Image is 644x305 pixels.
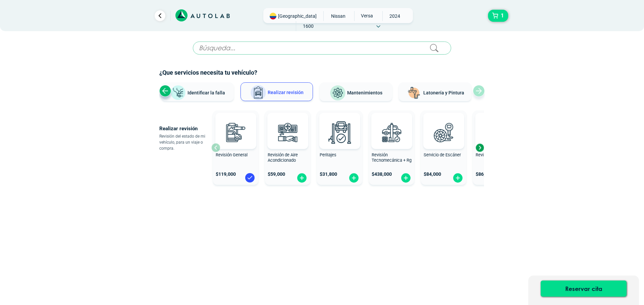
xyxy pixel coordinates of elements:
[325,118,354,147] img: peritaje-v3.svg
[320,82,392,101] button: Mantenimientos
[320,152,336,157] span: Peritajes
[161,82,234,101] button: Identificar la falla
[273,118,302,147] img: aire_acondicionado-v3.svg
[193,42,451,55] input: Búsqueda...
[424,152,461,157] span: Servicio de Escáner
[348,173,359,183] img: fi_plus-circle2.svg
[372,171,392,177] span: $ 438,000
[268,171,285,177] span: $ 59,000
[270,13,276,19] img: Flag of COLOMBIA
[406,85,422,101] img: Latonería y Pintura
[216,171,236,177] span: $ 119,000
[476,152,512,157] span: Revisión de Batería
[297,173,307,183] img: fi_plus-circle2.svg
[382,114,402,134] img: AD0BCuuxAAAAAElFTkSuQmCC
[330,85,346,101] img: Mantenimientos
[268,90,304,95] span: Realizar revisión
[296,21,320,31] span: 1600
[475,143,485,153] div: Next slide
[421,110,466,185] button: Servicio de Escáner $84,000
[216,152,248,157] span: Revisión General
[347,90,382,95] span: Mantenimientos
[488,10,508,22] button: 1
[383,11,407,21] span: 2024
[473,110,518,185] button: Revisión de Batería $86,900
[278,13,317,19] span: [GEOGRAPHIC_DATA]
[221,118,250,147] img: revision_general-v3.svg
[226,114,246,134] img: AD0BCuuxAAAAAElFTkSuQmCC
[369,110,414,185] button: Revisión Tecnomecánica + Rg $438,000
[245,172,255,183] img: blue-check.svg
[423,90,464,95] span: Latonería y Pintura
[265,110,310,185] button: Revisión de Aire Acondicionado $59,000
[159,68,485,77] h2: ¿Que servicios necesita tu vehículo?
[170,85,186,101] img: Identificar la falla
[213,110,258,185] button: Revisión General $119,000
[399,82,471,101] button: Latonería y Pintura
[372,152,412,163] span: Revisión Tecnomecánica + Rg
[377,118,406,147] img: revision_tecno_mecanica-v3.svg
[317,110,362,185] button: Peritajes $31,800
[159,124,211,133] p: Realizar revisión
[424,171,441,177] span: $ 84,000
[330,114,350,134] img: AD0BCuuxAAAAAElFTkSuQmCC
[452,173,463,183] img: fi_plus-circle2.svg
[400,173,411,183] img: fi_plus-circle2.svg
[240,82,313,101] button: Realizar revisión
[434,114,454,134] img: AD0BCuuxAAAAAElFTkSuQmCC
[320,171,337,177] span: $ 31,800
[155,10,165,21] a: Ir al paso anterior
[159,133,211,151] p: Revisión del estado de mi vehículo, para un viaje o compra.
[499,10,505,21] span: 1
[187,90,225,95] span: Identificar la falla
[268,152,298,163] span: Revisión de Aire Acondicionado
[476,171,493,177] span: $ 86,900
[481,118,510,147] img: cambio_bateria-v3.svg
[541,281,627,297] button: Reservar cita
[429,118,458,147] img: escaner-v3.svg
[326,11,350,21] span: NISSAN
[355,11,378,20] span: VERSA
[278,114,298,134] img: AD0BCuuxAAAAAElFTkSuQmCC
[250,85,266,101] img: Realizar revisión
[159,85,171,97] div: Previous slide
